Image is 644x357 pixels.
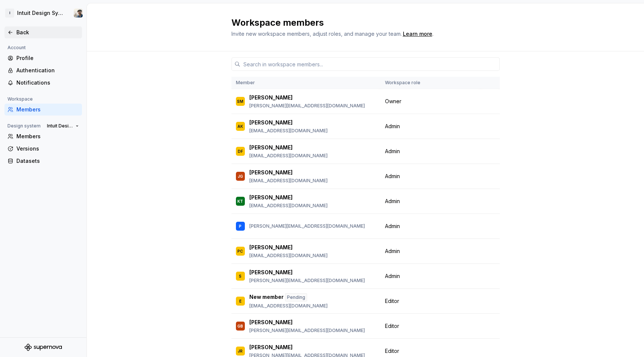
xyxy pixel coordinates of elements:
div: PC [237,247,243,255]
p: [PERSON_NAME] [249,144,293,151]
p: New member [249,293,284,301]
a: Profile [4,52,82,64]
p: [PERSON_NAME][EMAIL_ADDRESS][DOMAIN_NAME] [249,328,365,334]
div: Intuit Design System [17,9,65,17]
button: IIntuit Design SystemKaelig Deloumeau [1,5,85,21]
span: . [402,31,433,37]
div: Notifications [16,79,79,86]
p: [EMAIL_ADDRESS][DOMAIN_NAME] [249,128,328,134]
a: Members [4,104,82,116]
div: S [239,272,241,280]
p: [EMAIL_ADDRESS][DOMAIN_NAME] [249,153,328,159]
div: Members [16,106,79,113]
p: [PERSON_NAME] [249,244,293,251]
p: [PERSON_NAME] [249,119,293,126]
span: Admin [385,272,400,280]
div: P [239,222,241,230]
div: Account [4,43,29,52]
a: Datasets [4,155,82,167]
input: Search in workspace members... [240,57,500,71]
span: Invite new workspace members, adjust roles, and manage your team. [231,31,402,37]
a: Learn more [403,30,432,38]
th: Member [231,77,381,89]
a: Notifications [4,77,82,89]
div: AK [237,123,243,130]
p: [PERSON_NAME] [249,319,293,326]
span: Owner [385,98,401,105]
div: E [239,297,241,305]
div: GB [237,322,243,330]
div: Versions [16,145,79,152]
span: Admin [385,123,400,130]
p: [PERSON_NAME][EMAIL_ADDRESS][DOMAIN_NAME] [249,223,365,229]
p: [EMAIL_ADDRESS][DOMAIN_NAME] [249,203,328,209]
div: Profile [16,54,79,62]
p: [PERSON_NAME][EMAIL_ADDRESS][DOMAIN_NAME] [249,278,365,284]
div: JG [238,173,243,180]
div: JR [238,347,243,355]
a: Authentication [4,64,82,76]
div: Workspace [4,95,36,104]
p: [PERSON_NAME] [249,269,293,276]
span: Editor [385,347,399,355]
p: [PERSON_NAME] [249,94,293,101]
p: [PERSON_NAME] [249,194,293,201]
div: KT [237,198,243,205]
div: Authentication [16,67,79,74]
p: [EMAIL_ADDRESS][DOMAIN_NAME] [249,178,328,184]
div: Design system [4,121,44,130]
div: DF [238,148,243,155]
span: Admin [385,222,400,230]
a: Back [4,26,82,38]
span: Admin [385,198,400,205]
span: Admin [385,173,400,180]
p: [PERSON_NAME][EMAIL_ADDRESS][DOMAIN_NAME] [249,103,365,109]
div: Pending [285,293,307,301]
a: Versions [4,143,82,155]
h2: Workspace members [231,17,491,29]
div: Datasets [16,157,79,165]
span: Editor [385,322,399,330]
p: [EMAIL_ADDRESS][DOMAIN_NAME] [249,253,328,259]
div: Back [16,29,79,36]
span: Editor [385,297,399,305]
p: [EMAIL_ADDRESS][DOMAIN_NAME] [249,303,328,309]
a: Members [4,130,82,142]
span: Admin [385,148,400,155]
svg: Supernova Logo [25,344,62,351]
th: Workspace role [381,77,480,89]
div: I [5,9,14,18]
span: Admin [385,247,400,255]
p: [PERSON_NAME] [249,344,293,351]
p: [PERSON_NAME] [249,169,293,176]
div: Members [16,133,79,140]
img: Kaelig Deloumeau [74,9,83,18]
span: Intuit Design System [47,123,73,129]
div: SM [237,98,243,105]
